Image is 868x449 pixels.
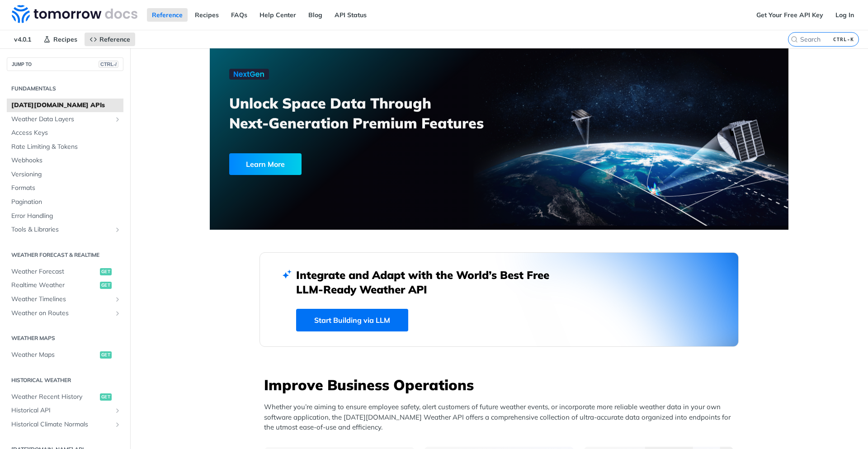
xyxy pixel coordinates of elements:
a: Help Center [255,8,301,22]
span: Reference [99,35,130,43]
a: Weather Mapsget [7,348,123,362]
span: Recipes [53,35,77,43]
a: Formats [7,181,123,195]
a: FAQs [226,8,252,22]
span: v4.0.1 [9,33,36,46]
span: Rate Limiting & Tokens [11,142,121,151]
a: API Status [330,8,372,22]
img: Tomorrow.io Weather API Docs [12,5,137,23]
h2: Weather Forecast & realtime [7,251,123,259]
span: Tools & Libraries [11,225,112,234]
span: Weather Timelines [11,295,112,304]
a: Access Keys [7,126,123,140]
a: Get Your Free API Key [751,8,828,22]
a: Rate Limiting & Tokens [7,140,123,154]
a: Blog [303,8,327,22]
a: [DATE][DOMAIN_NAME] APIs [7,99,123,112]
span: Historical API [11,406,112,415]
span: Weather on Routes [11,309,112,318]
a: Learn More [229,153,453,175]
span: Weather Recent History [11,392,98,402]
span: Weather Maps [11,350,98,359]
a: Historical APIShow subpages for Historical API [7,404,123,417]
a: Reference [147,8,188,22]
h2: Historical Weather [7,376,123,384]
button: Show subpages for Tools & Libraries [114,226,121,233]
span: get [100,282,112,289]
span: Webhooks [11,156,121,165]
h2: Weather Maps [7,334,123,342]
a: Error Handling [7,209,123,223]
a: Weather on RoutesShow subpages for Weather on Routes [7,307,123,320]
a: Weather Recent Historyget [7,390,123,404]
a: Start Building via LLM [296,309,408,331]
a: Reference [85,33,135,46]
span: Error Handling [11,212,121,221]
a: Recipes [190,8,224,22]
a: Weather Forecastget [7,265,123,279]
img: NextGen [229,69,269,80]
span: [DATE][DOMAIN_NAME] APIs [11,101,121,110]
h3: Improve Business Operations [264,375,739,395]
a: Weather TimelinesShow subpages for Weather Timelines [7,293,123,306]
span: Versioning [11,170,121,179]
a: Historical Climate NormalsShow subpages for Historical Climate Normals [7,418,123,431]
a: Webhooks [7,154,123,167]
span: Historical Climate Normals [11,420,112,429]
span: Formats [11,184,121,193]
a: Recipes [38,33,82,46]
span: Realtime Weather [11,281,98,290]
button: JUMP TOCTRL-/ [7,57,123,71]
h2: Integrate and Adapt with the World’s Best Free LLM-Ready Weather API [296,268,563,297]
button: Show subpages for Weather Data Layers [114,116,121,123]
button: Show subpages for Historical API [114,407,121,414]
span: get [100,268,112,275]
button: Show subpages for Weather on Routes [114,310,121,317]
h2: Fundamentals [7,85,123,93]
span: Pagination [11,198,121,207]
span: Access Keys [11,128,121,137]
kbd: CTRL-K [831,35,856,44]
a: Realtime Weatherget [7,279,123,292]
span: Weather Forecast [11,267,98,276]
span: get [100,351,112,359]
span: get [100,393,112,401]
button: Show subpages for Historical Climate Normals [114,421,121,428]
p: Whether you’re aiming to ensure employee safety, alert customers of future weather events, or inc... [264,402,739,433]
span: Weather Data Layers [11,115,112,124]
svg: Search [791,36,798,43]
a: Tools & LibrariesShow subpages for Tools & Libraries [7,223,123,236]
a: Pagination [7,195,123,209]
a: Versioning [7,168,123,181]
button: Show subpages for Weather Timelines [114,296,121,303]
div: Learn More [229,153,302,175]
a: Log In [830,8,859,22]
a: Weather Data LayersShow subpages for Weather Data Layers [7,113,123,126]
h3: Unlock Space Data Through Next-Generation Premium Features [229,93,509,133]
span: CTRL-/ [99,61,118,68]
